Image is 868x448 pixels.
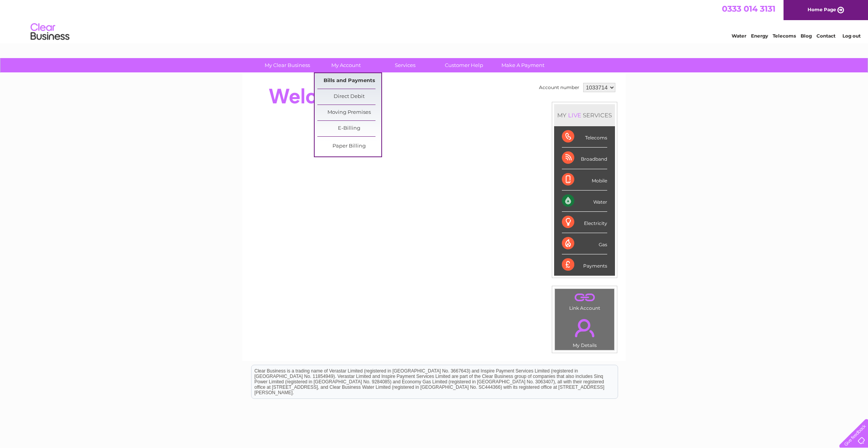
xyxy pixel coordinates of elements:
a: Telecoms [773,33,796,39]
td: Link Account [555,288,615,313]
a: E-Billing [317,121,381,136]
a: Water [732,33,746,39]
a: Log out [842,33,861,39]
a: My Clear Business [255,58,319,72]
a: Services [373,58,437,72]
div: Broadband [562,148,607,169]
div: MY SERVICES [554,104,615,126]
div: Clear Business is a trading name of Verastar Limited (registered in [GEOGRAPHIC_DATA] No. 3667643... [251,4,618,38]
a: Bills and Payments [317,73,381,89]
a: Blog [801,33,812,39]
a: Energy [751,33,768,39]
td: My Details [555,312,615,350]
a: Moving Premises [317,105,381,120]
div: Telecoms [562,126,607,148]
div: Mobile [562,169,607,191]
img: logo.png [30,20,70,44]
td: Account number [537,81,581,94]
a: Direct Debit [317,89,381,105]
div: Payments [562,254,607,275]
div: Water [562,191,607,212]
div: LIVE [567,112,583,119]
div: Gas [562,233,607,254]
a: Customer Help [432,58,496,72]
a: Paper Billing [317,139,381,154]
a: . [557,314,612,342]
a: 0333 014 3131 [722,4,775,14]
div: Electricity [562,212,607,233]
a: . [557,291,612,304]
a: Make A Payment [491,58,555,72]
a: Contact [816,33,835,39]
a: My Account [314,58,378,72]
